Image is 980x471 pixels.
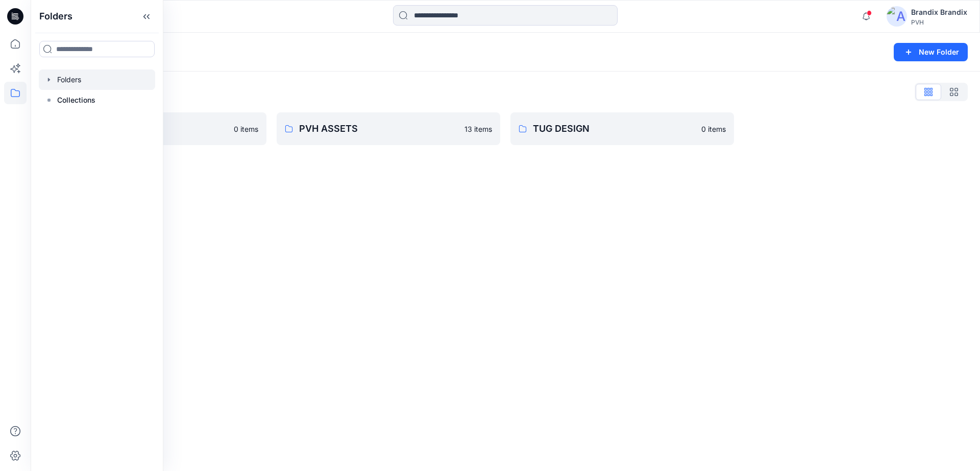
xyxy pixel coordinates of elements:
[911,6,967,18] div: Brandix Brandix
[234,124,258,134] p: 0 items
[510,112,734,145] a: TUG DESIGN0 items
[464,124,492,134] p: 13 items
[701,124,726,134] p: 0 items
[894,43,968,61] button: New Folder
[277,112,500,145] a: PVH ASSETS13 items
[911,18,967,26] div: PVH
[533,122,695,136] p: TUG DESIGN
[887,6,907,27] img: avatar
[57,94,95,106] p: Collections
[299,122,458,136] p: PVH ASSETS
